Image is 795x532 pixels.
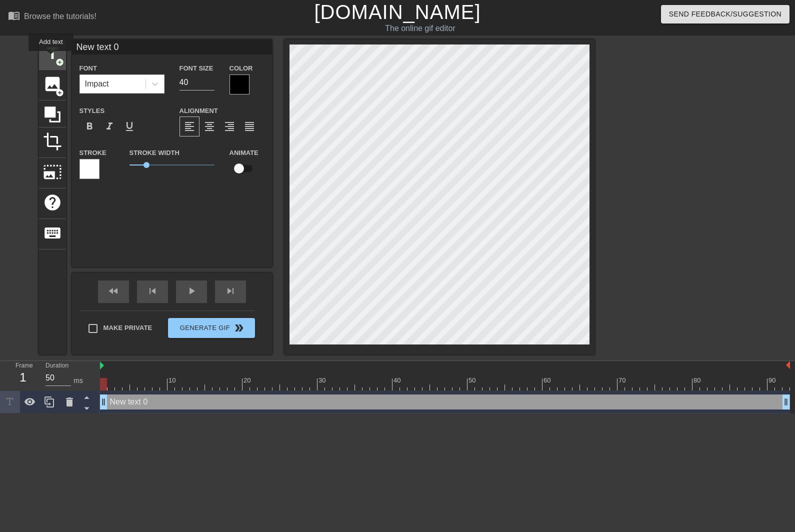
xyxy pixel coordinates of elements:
div: The online gif editor [270,22,570,34]
div: Frame [8,361,38,390]
div: Impact [85,78,109,90]
span: Generate Gif [172,322,250,334]
span: format_align_right [223,120,235,132]
label: Color [229,63,253,73]
span: skip_previous [146,285,158,297]
label: Animate [229,148,258,158]
span: format_align_center [203,120,215,132]
span: play_arrow [185,285,197,297]
span: keyboard [43,223,62,242]
button: Send Feedback/Suggestion [661,5,789,23]
span: title [43,44,62,63]
label: Font [79,63,97,73]
div: 80 [693,375,702,385]
div: 50 [468,375,477,385]
span: double_arrow [233,322,245,334]
div: 1 [15,368,30,386]
div: Browse the tutorials! [24,12,96,20]
div: 70 [618,375,627,385]
label: Font Size [179,63,213,73]
div: 20 [243,375,252,385]
span: Send Feedback/Suggestion [669,8,781,20]
a: Browse the tutorials! [8,9,96,25]
label: Styles [79,106,105,116]
div: ms [73,375,83,386]
span: help [43,193,62,212]
label: Alignment [179,106,218,116]
span: format_bold [83,120,95,132]
span: photo_size_select_large [43,162,62,181]
button: Generate Gif [168,318,254,338]
div: 30 [318,375,327,385]
span: image [43,74,62,93]
span: skip_next [224,285,236,297]
span: fast_rewind [107,285,119,297]
div: 40 [393,375,402,385]
span: drag_handle [98,397,108,407]
span: add_circle [55,88,64,97]
div: 60 [543,375,552,385]
span: format_align_justify [243,120,255,132]
div: 90 [768,375,777,385]
label: Duration [45,363,68,369]
span: drag_handle [781,397,791,407]
span: format_align_left [183,120,195,132]
span: format_underline [123,120,135,132]
span: format_italic [103,120,115,132]
span: menu_book [8,9,20,21]
img: bound-end.png [786,361,790,369]
a: [DOMAIN_NAME] [314,1,480,23]
span: add_circle [55,58,64,66]
div: 10 [168,375,177,385]
label: Stroke [79,148,106,158]
span: crop [43,132,62,151]
label: Stroke Width [129,148,179,158]
span: Make Private [103,323,152,333]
